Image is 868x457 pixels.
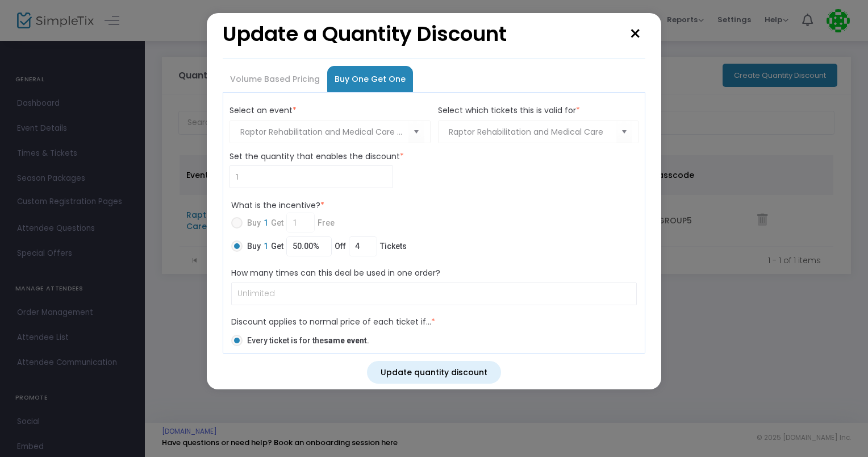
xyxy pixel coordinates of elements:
span: 1 [264,240,268,252]
label: Set the quantity that enables the discount [229,151,639,162]
button: Close [625,19,645,50]
span: 1 [264,217,268,228]
input: Buy1GetOpen Keeper PopupOffOpen Keeper PopupTickets [287,235,331,257]
label: Select which tickets this is valid for [438,105,639,116]
span: Buy Get Off Tickets [243,236,407,256]
input: Unlimited [232,283,636,305]
label: Discount applies to normal price of each ticket if... [231,316,637,327]
mat-radio-group: Discount application rules [231,335,463,372]
mat-radio-group: Incentive type selection [231,213,637,260]
span: Every ticket is for the . [243,335,369,346]
label: What is the incentive? [231,200,324,211]
label: How many times can this deal be used in one order? [231,267,440,279]
label: Select an event [229,105,431,116]
span: Buy Get Free [243,213,335,232]
button: Update quantity discount [367,361,501,384]
h4: Update a Quantity Discount [223,22,507,47]
input: Buy1GetOpen Keeper PopupOffOpen Keeper PopupTickets [349,235,377,257]
keeper-lock: Open Keeper Popup [358,240,372,254]
span: Buy One Get One [335,73,406,85]
strong: same event [324,336,367,345]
